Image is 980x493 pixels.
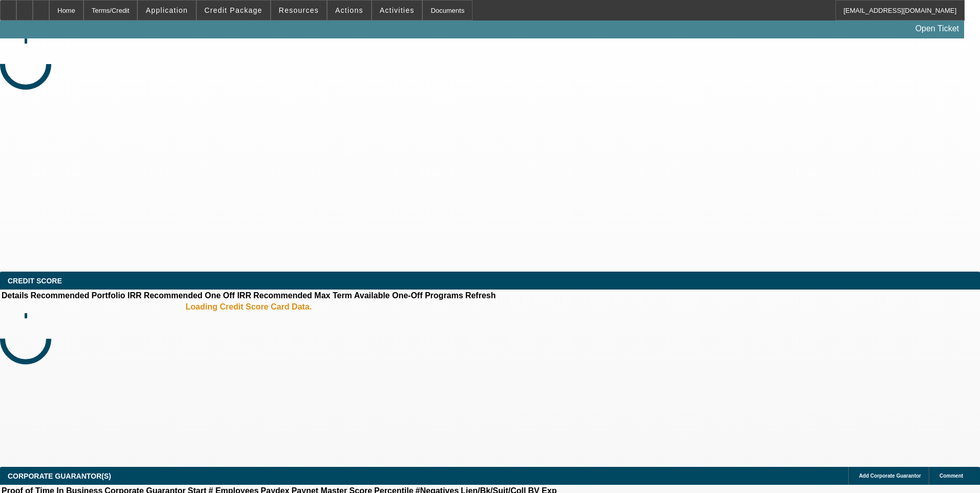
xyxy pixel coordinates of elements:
th: Recommended Portfolio IRR [30,291,142,301]
th: Refresh [465,291,497,301]
span: Actions [335,6,363,14]
th: Recommended Max Term [253,291,353,301]
span: Application [146,6,188,14]
button: Resources [271,1,326,20]
th: Details [1,291,29,301]
span: Comment [940,473,963,479]
span: Activities [380,6,415,14]
button: Application [138,1,195,20]
button: Credit Package [197,1,270,20]
b: Loading Credit Score Card Data. [186,302,312,312]
span: Resources [279,6,319,14]
button: Actions [328,1,371,20]
span: Credit Package [205,6,262,14]
button: Activities [372,1,422,20]
a: Open Ticket [911,20,963,37]
span: Add Corporate Guarantor [859,473,921,479]
th: Available One-Off Programs [354,291,464,301]
span: CORPORATE GUARANTOR(S) [8,472,111,480]
th: Recommended One Off IRR [143,291,252,301]
span: CREDIT SCORE [8,277,62,285]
